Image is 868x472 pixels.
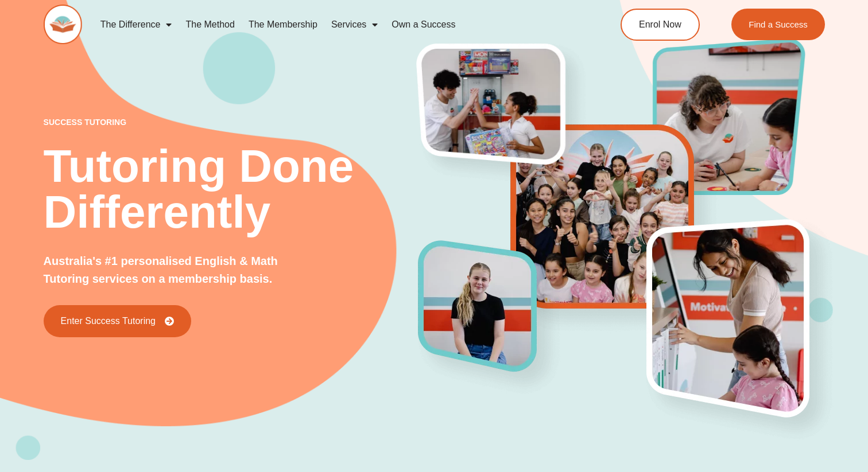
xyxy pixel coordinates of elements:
[242,11,324,38] a: The Membership
[44,143,418,235] h2: Tutoring Done Differently
[44,118,418,126] p: success tutoring
[44,252,317,288] p: Australia's #1 personalised English & Math Tutoring services on a membership basis.
[44,305,191,337] a: Enter Success Tutoring
[621,9,700,41] a: Enrol Now
[61,317,156,326] span: Enter Success Tutoring
[179,11,241,38] a: The Method
[324,11,385,38] a: Services
[749,20,808,29] span: Find a Success
[639,20,681,29] span: Enrol Now
[731,9,825,40] a: Find a Success
[94,11,576,38] nav: Menu
[385,11,462,38] a: Own a Success
[94,11,179,38] a: The Difference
